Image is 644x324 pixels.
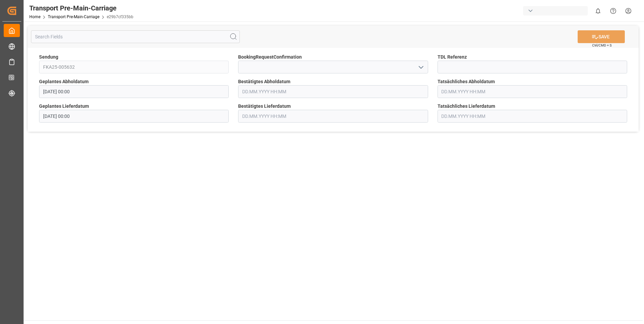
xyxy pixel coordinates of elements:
[578,30,625,43] button: SAVE
[438,78,495,85] span: Tatsächliches Abholdatum
[590,3,606,19] button: show 0 new notifications
[238,78,290,85] span: Bestätigtes Abholdatum
[438,54,467,61] span: TDL Referenz
[31,30,240,43] input: Search Fields
[415,62,425,72] button: open menu
[238,85,428,98] input: DD.MM.YYYY HH:MM
[606,3,621,19] button: Help Center
[39,85,229,98] input: DD.MM.YYYY HH:MM
[39,103,89,110] span: Geplantes Lieferdatum
[438,110,627,123] input: DD.MM.YYYY HH:MM
[39,54,58,61] span: Sendung
[438,85,627,98] input: DD.MM.YYYY HH:MM
[238,54,302,61] span: BookingRequestConfirmation
[238,110,428,123] input: DD.MM.YYYY HH:MM
[39,110,229,123] input: DD.MM.YYYY HH:MM
[238,103,291,110] span: Bestätigtes Lieferdatum
[592,43,612,48] span: Ctrl/CMD + S
[39,78,89,85] span: Geplantes Abholdatum
[29,3,133,13] div: Transport Pre-Main-Carriage
[29,14,40,19] a: Home
[48,14,99,19] a: Transport Pre-Main-Carriage
[438,103,495,110] span: Tatsächliches Lieferdatum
